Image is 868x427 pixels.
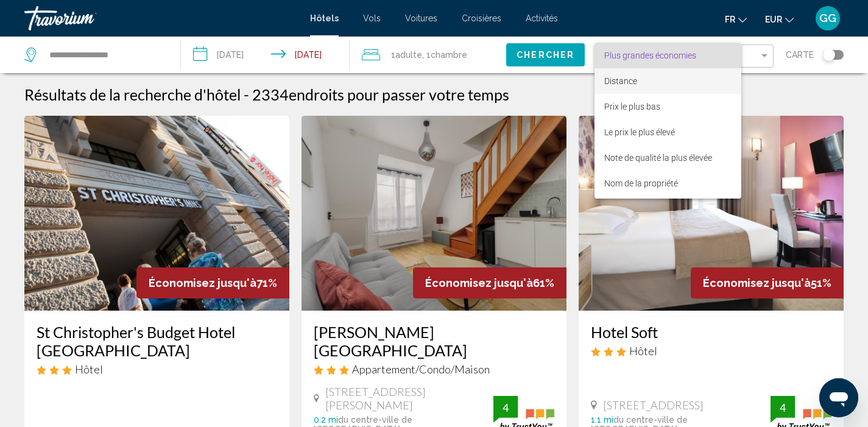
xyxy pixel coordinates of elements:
[604,76,637,86] span: Distance
[604,127,675,137] span: Le prix le plus élevé
[604,51,696,60] span: Plus grandes économies
[604,153,712,163] span: Note de qualité la plus élevée
[819,378,858,417] iframe: Bouton de lancement de la fenêtre de messagerie
[604,178,678,188] span: Nom de la propriété
[604,102,660,111] span: Prix le plus bas
[595,43,741,199] div: Sort by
